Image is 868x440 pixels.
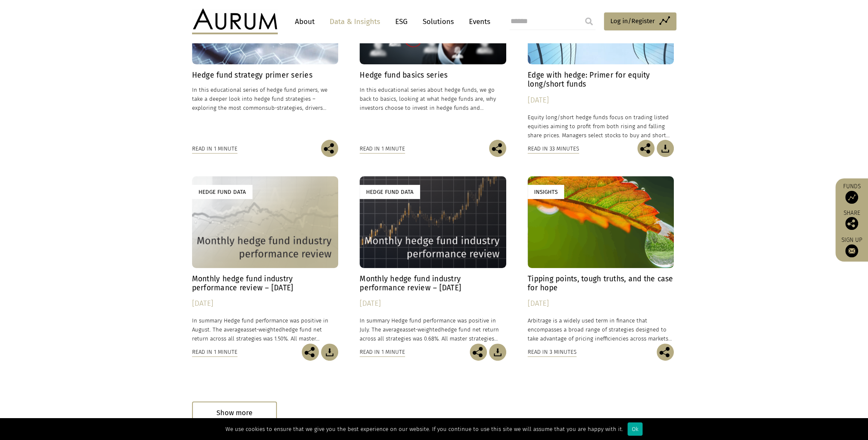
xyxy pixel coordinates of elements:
[470,344,487,361] img: Share this post
[528,316,674,343] p: Arbitrage is a widely used term in finance that encompasses a broad range of strategies designed ...
[465,14,490,30] a: Events
[192,298,339,310] div: [DATE]
[192,316,339,343] p: In summary Hedge fund performance was positive in August. The average hedge fund net return acros...
[192,347,237,357] div: Read in 1 minute
[840,210,864,230] div: Share
[192,71,339,80] h4: Hedge fund strategy primer series
[528,71,674,89] h4: Edge with hedge: Primer for equity long/short funds
[391,14,412,30] a: ESG
[845,244,858,257] img: Sign up to our newsletter
[360,298,506,310] div: [DATE]
[192,274,339,292] h4: Monthly hedge fund industry performance review – [DATE]
[321,140,338,157] img: Share this post
[192,9,278,34] img: Aurum
[402,326,441,333] span: asset-weighted
[418,14,458,30] a: Solutions
[192,176,339,343] a: Hedge Fund Data Monthly hedge fund industry performance review – [DATE] [DATE] In summary Hedge f...
[845,191,858,204] img: Access Funds
[628,422,643,436] div: Ok
[528,347,577,357] div: Read in 3 minutes
[360,347,405,357] div: Read in 1 minute
[657,344,674,361] img: Share this post
[840,236,864,257] a: Sign up
[192,185,252,199] div: Hedge Fund Data
[580,13,598,30] input: Submit
[610,16,655,26] span: Log in/Register
[302,344,319,361] img: Share this post
[528,113,674,140] p: Equity long/short hedge funds focus on trading listed equities aiming to profit from both rising ...
[192,85,339,112] p: In this educational series of hedge fund primers, we take a deeper look into hedge fund strategie...
[528,94,674,106] div: [DATE]
[528,298,674,310] div: [DATE]
[360,274,506,292] h4: Monthly hedge fund industry performance review – [DATE]
[360,176,506,343] a: Hedge Fund Data Monthly hedge fund industry performance review – [DATE] [DATE] In summary Hedge f...
[321,344,338,361] img: Download Article
[528,185,564,199] div: Insights
[192,401,277,425] div: Show more
[528,176,674,343] a: Insights Tipping points, tough truths, and the case for hope [DATE] Arbitrage is a widely used te...
[657,140,674,157] img: Download Article
[192,144,237,154] div: Read in 1 minute
[360,185,420,199] div: Hedge Fund Data
[840,183,864,204] a: Funds
[291,14,319,30] a: About
[325,14,384,30] a: Data & Insights
[528,274,674,292] h4: Tipping points, tough truths, and the case for hope
[360,85,506,112] p: In this educational series about hedge funds, we go back to basics, looking at what hedge funds a...
[489,344,506,361] img: Download Article
[360,316,506,343] p: In summary Hedge fund performance was positive in July. The average hedge fund net return across ...
[604,12,676,30] a: Log in/Register
[489,140,506,157] img: Share this post
[528,144,579,154] div: Read in 33 minutes
[637,140,655,157] img: Share this post
[243,326,282,333] span: asset-weighted
[265,105,302,111] span: sub-strategies
[360,71,506,80] h4: Hedge fund basics series
[360,144,405,154] div: Read in 1 minute
[845,217,858,230] img: Share this post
